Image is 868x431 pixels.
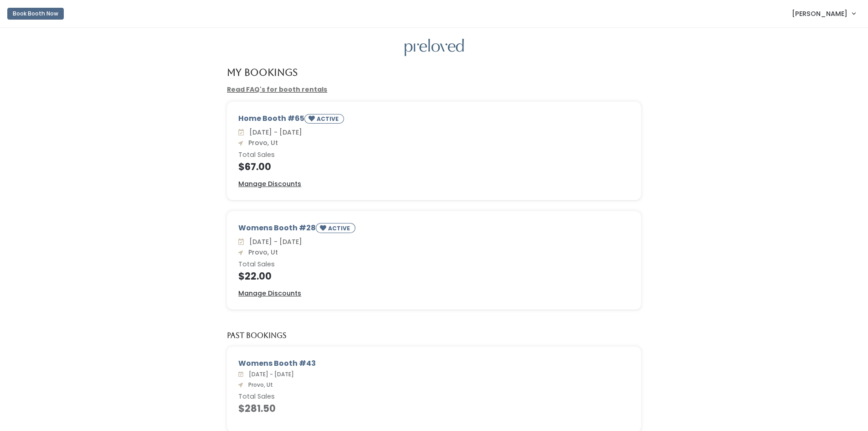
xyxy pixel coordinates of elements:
[238,289,301,298] a: Manage Discounts
[783,4,864,23] a: [PERSON_NAME]
[245,381,273,389] span: Provo, Ut
[227,67,298,78] h4: My Bookings
[238,113,630,127] div: Home Booth #65
[317,115,340,123] small: ACTIVE
[238,261,630,268] h6: Total Sales
[7,4,64,24] a: Book Booth Now
[7,8,64,20] button: Book Booth Now
[238,223,630,237] div: Womens Booth #28
[238,151,630,159] h6: Total Sales
[246,237,302,246] span: [DATE] - [DATE]
[238,161,630,172] h4: $67.00
[328,224,352,232] small: ACTIVE
[238,403,630,414] h4: $281.50
[792,9,847,19] span: [PERSON_NAME]
[227,85,327,94] a: Read FAQ's for booth rentals
[245,370,294,378] span: [DATE] - [DATE]
[405,39,464,57] img: preloved logo
[245,138,278,147] span: Provo, Ut
[238,358,630,369] div: Womens Booth #43
[238,271,630,281] h4: $22.00
[245,248,278,257] span: Provo, Ut
[238,179,301,189] a: Manage Discounts
[246,128,302,137] span: [DATE] - [DATE]
[238,393,630,400] h6: Total Sales
[227,332,287,340] h5: Past Bookings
